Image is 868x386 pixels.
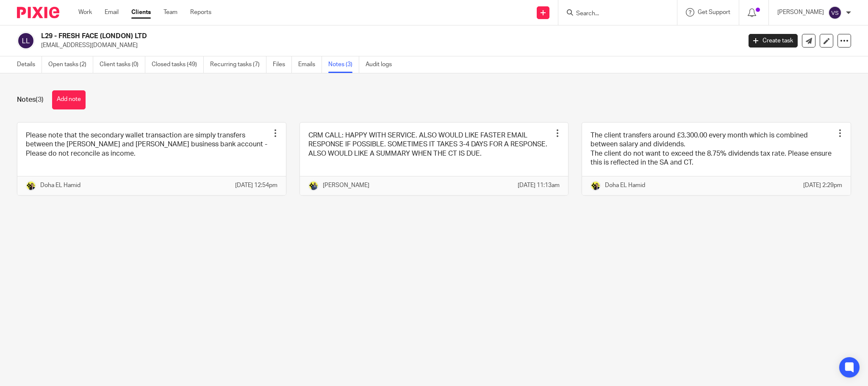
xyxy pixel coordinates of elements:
[828,6,842,20] img: svg%3E
[40,181,80,190] p: Doha EL Hamid
[605,181,645,190] p: Doha EL Hamid
[17,32,35,50] img: svg%3E
[803,181,842,190] p: [DATE] 2:29pm
[298,56,322,73] a: Emails
[698,9,730,15] span: Get Support
[105,8,119,17] a: Email
[210,56,266,73] a: Recurring tasks (7)
[78,8,92,17] a: Work
[235,181,277,190] p: [DATE] 12:54pm
[366,56,398,73] a: Audit logs
[26,181,36,191] img: Doha-Starbridge.jpg
[575,10,652,18] input: Search
[100,56,145,73] a: Client tasks (0)
[749,34,798,48] a: Create task
[273,56,292,73] a: Files
[152,56,204,73] a: Closed tasks (49)
[41,32,597,41] h2: L29 - FRESH FACE (LONDON) LTD
[164,8,177,17] a: Team
[41,41,736,50] p: [EMAIL_ADDRESS][DOMAIN_NAME]
[518,181,560,190] p: [DATE] 11:13am
[323,181,369,190] p: [PERSON_NAME]
[308,181,319,191] img: Dennis-Starbridge.jpg
[131,8,151,17] a: Clients
[36,96,44,103] span: (3)
[190,8,211,17] a: Reports
[17,56,42,73] a: Details
[17,95,44,104] h1: Notes
[52,90,86,109] button: Add note
[17,7,59,18] img: Pixie
[591,181,601,191] img: Doha-Starbridge.jpg
[328,56,359,73] a: Notes (3)
[777,8,824,17] p: [PERSON_NAME]
[48,56,93,73] a: Open tasks (2)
